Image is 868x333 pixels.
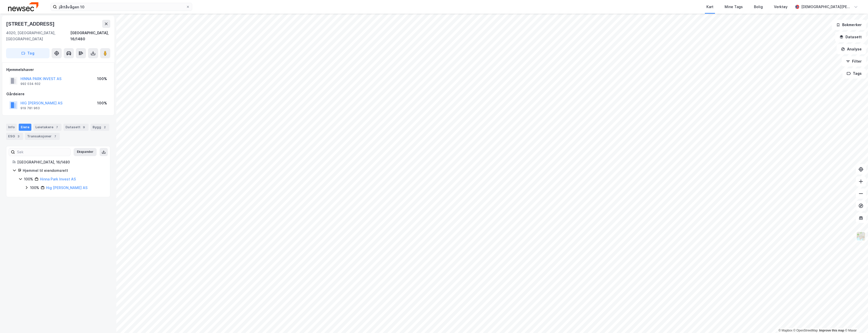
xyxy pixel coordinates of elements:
div: [GEOGRAPHIC_DATA], 16/1480 [17,159,104,165]
div: 100% [97,76,107,82]
button: Analyse [837,44,866,54]
div: 919 781 963 [20,106,40,110]
button: Datasett [835,32,866,42]
div: 100% [24,176,33,182]
div: Gårdeiere [6,91,110,97]
div: 4020, [GEOGRAPHIC_DATA], [GEOGRAPHIC_DATA] [6,30,70,42]
div: Eiere [19,124,31,131]
div: Verktøy [774,4,788,10]
div: 100% [30,185,39,191]
div: 100% [97,100,107,106]
div: [GEOGRAPHIC_DATA], 16/1480 [70,30,110,42]
div: Datasett [63,124,89,131]
a: Hig [PERSON_NAME] AS [46,186,88,190]
div: Hjemmelshaver [6,67,110,73]
div: Kontrollprogram for chat [843,309,868,333]
a: OpenStreetMap [793,329,818,332]
button: Ekspander [74,148,97,156]
div: 992 034 602 [20,82,40,86]
div: 9 [81,125,86,130]
div: Mine Tags [725,4,743,10]
div: Leietakere [33,124,61,131]
a: Hinna Park Invest AS [40,177,76,181]
button: Filter [842,56,866,66]
button: Tags [842,68,866,79]
div: [STREET_ADDRESS] [6,20,56,28]
input: Søk på adresse, matrikkel, gårdeiere, leietakere eller personer [57,3,186,11]
div: Transaksjoner [25,133,60,140]
div: 7 [53,134,58,139]
div: [DEMOGRAPHIC_DATA][PERSON_NAME] [801,4,852,10]
div: Kart [706,4,713,10]
div: Bolig [754,4,763,10]
input: Søk [15,148,70,156]
button: Bokmerker [832,20,866,30]
div: Hjemmel til eiendomsrett [23,168,104,174]
a: Improve this map [819,329,844,332]
iframe: Chat Widget [843,309,868,333]
img: newsec-logo.f6e21ccffca1b3a03d2d.png [8,2,38,11]
div: 2 [102,125,107,130]
button: Tag [6,48,50,58]
div: ESG [6,133,23,140]
div: 7 [54,125,59,130]
img: Z [856,231,866,241]
div: Info [6,124,17,131]
div: Bygg [91,124,109,131]
div: 3 [16,134,21,139]
a: Mapbox [778,329,792,332]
